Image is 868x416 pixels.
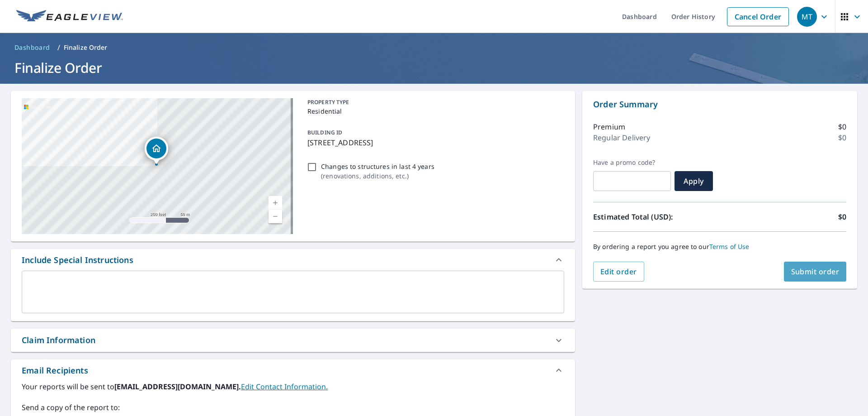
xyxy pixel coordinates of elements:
[593,132,650,143] p: Regular Delivery
[64,43,108,52] p: Finalize Order
[241,382,328,392] a: EditContactInfo
[307,98,561,106] p: PROPERTY TYPE
[709,242,750,251] a: Terms of Use
[114,382,241,392] b: [EMAIL_ADDRESS][DOMAIN_NAME].
[321,162,434,171] p: Changes to structures in last 4 years
[784,262,847,282] button: Submit order
[593,262,644,282] button: Edit order
[11,40,857,55] nav: breadcrumb
[11,58,857,77] h1: Finalize Order
[727,7,789,26] a: Cancel Order
[797,7,817,27] div: MT
[321,171,434,181] p: ( renovations, additions, etc. )
[145,137,168,165] div: Dropped pin, building 1, Residential property, 99 Deerfield Ln Oak Ridge, TN 37830
[791,267,840,277] span: Submit order
[11,249,575,271] div: Include Special Instructions
[269,210,282,223] a: Current Level 17, Zoom Out
[11,40,54,55] a: Dashboard
[307,137,561,148] p: [STREET_ADDRESS]
[600,267,637,277] span: Edit order
[838,132,846,143] p: $0
[307,129,342,136] p: BUILDING ID
[57,42,60,53] li: /
[269,196,282,210] a: Current Level 17, Zoom In
[838,211,846,222] p: $0
[593,98,846,110] p: Order Summary
[11,329,575,352] div: Claim Information
[22,254,133,266] div: Include Special Instructions
[22,402,564,413] label: Send a copy of the report to:
[593,211,720,222] p: Estimated Total (USD):
[593,243,846,251] p: By ordering a report you agree to our
[675,171,713,191] button: Apply
[593,158,671,167] label: Have a promo code?
[838,121,846,132] p: $0
[593,121,625,132] p: Premium
[682,176,706,186] span: Apply
[11,359,575,381] div: Email Recipients
[22,364,88,377] div: Email Recipients
[22,334,95,346] div: Claim Information
[14,43,50,52] span: Dashboard
[16,10,123,24] img: EV Logo
[22,381,564,392] label: Your reports will be sent to
[307,106,561,116] p: Residential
